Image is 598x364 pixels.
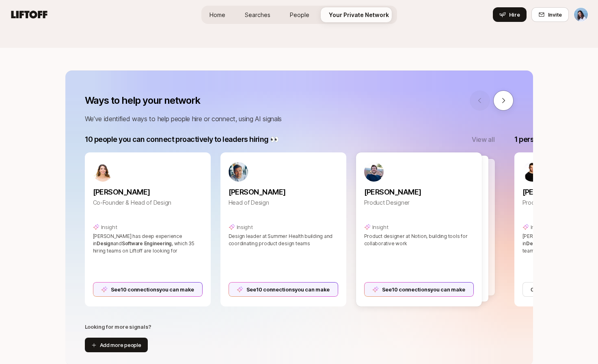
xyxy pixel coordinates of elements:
[574,7,588,22] button: Dan Tase
[548,11,562,19] span: Invite
[85,338,148,352] button: Add more people
[113,240,122,246] span: and
[93,186,203,198] p: [PERSON_NAME]
[93,233,182,246] span: [PERSON_NAME] has deep experience in
[322,7,395,22] a: Your Private Network
[229,182,338,198] a: [PERSON_NAME]
[93,162,112,182] img: 8d0482ca_1812_4c98_b136_83a29d302753.jpg
[97,240,113,246] span: Design
[101,223,117,231] p: Insight
[472,134,494,145] button: View all
[85,134,279,145] p: 10 people you can connect proactively to leaders hiring 👀
[364,186,474,198] p: [PERSON_NAME]
[238,7,277,22] a: Searches
[531,223,547,231] p: Insight
[245,11,270,19] span: Searches
[574,8,588,21] img: Dan Tase
[229,186,338,198] p: [PERSON_NAME]
[364,198,474,208] p: Product Designer
[237,223,253,231] p: Insight
[364,162,384,182] img: ACg8ocLvjhFXXvRClJjm-xPfkkp9veM7FpBgciPjquukK9GRrNvCg31i2A=s160-c
[283,7,316,22] a: People
[93,198,203,208] p: Co-Founder & Head of Design
[526,240,543,246] span: Design
[85,323,152,331] p: Looking for more signals?
[122,240,172,246] span: Software Engineering
[203,7,232,22] a: Home
[85,95,200,106] p: Ways to help your network
[364,233,468,246] span: Product designer at Notion, building tools for collaborative work
[85,113,514,124] p: We’ve identified ways to help people hire or connect, using AI signals
[493,7,527,22] button: Hire
[531,7,569,22] button: Invite
[209,11,225,19] span: Home
[93,182,203,198] a: [PERSON_NAME]
[522,162,542,182] img: d819d531_3fc3_409f_b672_51966401da63.jpg
[290,11,309,19] span: People
[229,233,333,246] span: Design leader at Summer Health building and coordinating product design teams
[509,11,520,19] span: Hire
[329,11,389,19] span: Your Private Network
[364,182,474,198] a: [PERSON_NAME]
[372,223,389,231] p: Insight
[229,162,248,182] img: ACg8ocKEKRaDdLI4UrBIVgU4GlSDRsaw4FFi6nyNfamyhzdGAwDX=s160-c
[229,198,338,208] p: Head of Design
